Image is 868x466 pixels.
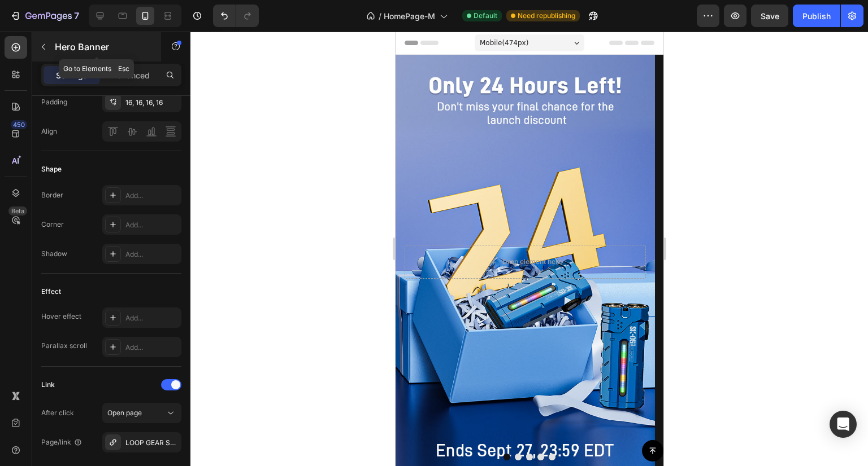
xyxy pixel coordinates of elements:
[11,120,27,129] div: 450
[102,403,181,423] button: Open page
[384,10,435,22] span: HomePage-M
[107,408,142,417] span: Open page
[761,11,779,21] span: Save
[8,206,27,216] div: Beta
[41,126,57,137] div: Align
[830,411,857,438] div: Open Intercom Messenger
[379,10,381,22] span: /
[125,191,179,201] div: Add...
[125,342,179,353] div: Add...
[802,10,831,22] div: Publish
[41,437,83,447] div: Page/link
[474,11,497,21] span: Default
[55,40,151,54] p: Hero Banner
[125,98,179,108] div: 16, 16, 16, 16
[125,220,179,230] div: Add...
[41,311,81,322] div: Hover effect
[56,69,88,81] p: Settings
[41,408,74,418] div: After click
[41,164,62,174] div: Shape
[41,287,61,297] div: Effect
[793,5,840,27] button: Publish
[213,5,259,27] div: Undo/Redo
[74,9,79,23] p: 7
[41,341,87,351] div: Parallax scroll
[41,190,63,200] div: Border
[5,5,84,27] button: 7
[751,5,788,27] button: Save
[125,438,179,448] div: LOOP GEAR SK05 Pro BLUE Flat LED Flashlight
[125,249,179,260] div: Add...
[111,69,150,81] p: Advanced
[41,380,55,390] div: Link
[41,249,67,259] div: Shadow
[396,32,663,466] iframe: Design area
[518,11,575,21] span: Need republishing
[41,219,64,230] div: Corner
[41,97,67,107] div: Padding
[125,313,179,323] div: Add...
